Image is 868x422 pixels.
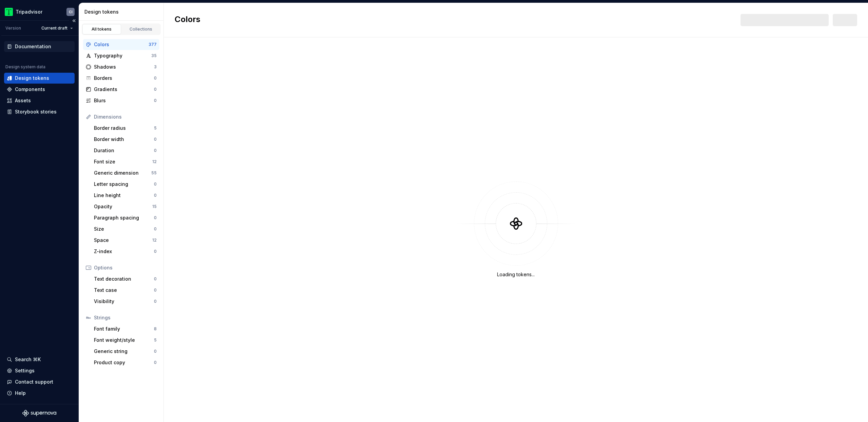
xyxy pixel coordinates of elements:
[83,73,159,84] a: Borders0
[152,159,157,164] div: 12
[5,64,45,70] div: Design system data
[4,388,75,399] button: Help
[154,87,157,92] div: 0
[91,212,159,223] a: Paragraph spacing0
[154,181,157,187] div: 0
[152,204,157,209] div: 15
[94,276,154,282] div: Text decoration
[15,86,45,93] div: Components
[94,136,154,143] div: Border width
[94,158,152,165] div: Font size
[85,27,119,32] div: All tokens
[94,52,151,59] div: Typography
[94,226,154,232] div: Size
[4,95,75,106] a: Assets
[5,8,13,16] img: 0ed0e8b8-9446-497d-bad0-376821b19aa5.png
[1,4,77,19] button: TripadvisorCI
[4,84,75,95] a: Components
[154,125,157,131] div: 5
[94,264,157,271] div: Options
[91,168,159,178] a: Generic dimension55
[91,156,159,167] a: Font size12
[84,8,161,15] div: Design tokens
[94,248,154,255] div: Z-index
[4,73,75,84] a: Design tokens
[154,215,157,221] div: 0
[91,190,159,201] a: Line height0
[83,61,159,72] a: Shadows3
[94,41,149,48] div: Colors
[94,64,154,70] div: Shadows
[15,43,51,50] div: Documentation
[91,235,159,246] a: Space12
[154,148,157,153] div: 0
[91,335,159,346] a: Font weight/style5
[69,9,73,15] div: CI
[91,201,159,212] a: Opacity15
[94,314,157,321] div: Strings
[94,214,154,221] div: Paragraph spacing
[91,274,159,284] a: Text decoration0
[15,97,31,104] div: Assets
[154,98,157,103] div: 0
[91,296,159,307] a: Visibility0
[151,53,157,58] div: 35
[38,23,76,33] button: Current draft
[83,39,159,50] a: Colors377
[91,323,159,334] a: Font family8
[154,276,157,282] div: 0
[15,367,35,374] div: Settings
[151,170,157,176] div: 55
[4,365,75,376] a: Settings
[91,246,159,257] a: Z-index0
[22,410,56,417] svg: Supernova Logo
[91,285,159,296] a: Text case0
[91,123,159,134] a: Border radius5
[69,16,79,25] button: Collapse sidebar
[91,179,159,190] a: Letter spacing0
[83,50,159,61] a: Typography35
[94,287,154,294] div: Text case
[91,346,159,357] a: Generic string0
[154,137,157,142] div: 0
[94,86,154,93] div: Gradients
[41,25,67,31] span: Current draft
[94,359,154,366] div: Product copy
[15,75,49,82] div: Design tokens
[154,75,157,81] div: 0
[94,348,154,355] div: Generic string
[154,337,157,343] div: 5
[154,193,157,198] div: 0
[15,108,57,115] div: Storybook stories
[15,356,41,363] div: Search ⌘K
[94,298,154,305] div: Visibility
[154,226,157,232] div: 0
[4,106,75,117] a: Storybook stories
[91,134,159,145] a: Border width0
[15,390,26,397] div: Help
[91,357,159,368] a: Product copy0
[152,238,157,243] div: 12
[94,181,154,188] div: Letter spacing
[83,84,159,95] a: Gradients0
[94,203,152,210] div: Opacity
[94,113,157,120] div: Dimensions
[154,287,157,293] div: 0
[124,27,158,32] div: Collections
[16,8,42,15] div: Tripadvisor
[94,125,154,131] div: Border radius
[154,349,157,354] div: 0
[154,64,157,70] div: 3
[154,360,157,365] div: 0
[4,354,75,365] button: Search ⌘K
[4,376,75,387] button: Contact support
[94,147,154,154] div: Duration
[91,145,159,156] a: Duration0
[497,271,535,278] div: Loading tokens...
[94,192,154,199] div: Line height
[154,299,157,304] div: 0
[154,249,157,254] div: 0
[94,75,154,82] div: Borders
[94,170,151,176] div: Generic dimension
